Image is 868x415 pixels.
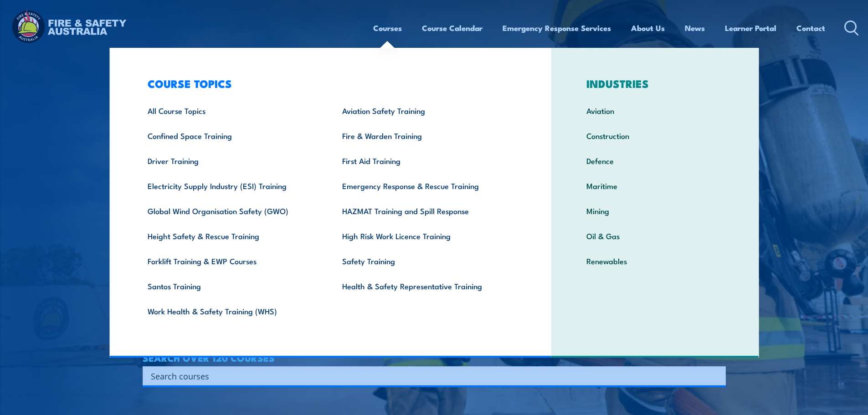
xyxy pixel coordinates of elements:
a: Height Safety & Rescue Training [134,223,328,248]
a: Contact [796,16,825,40]
a: Global Wind Organisation Safety (GWO) [134,198,328,223]
a: Renewables [572,248,738,273]
a: Defence [572,148,738,173]
a: Work Health & Safety Training (WHS) [134,298,328,323]
a: First Aid Training [328,148,523,173]
a: Emergency Response & Rescue Training [328,173,523,198]
a: News [685,16,705,40]
a: Confined Space Training [134,123,328,148]
a: Construction [572,123,738,148]
a: Learner Portal [725,16,776,40]
a: Mining [572,198,738,223]
a: Aviation Safety Training [328,98,523,123]
a: About Us [631,16,665,40]
button: Search magnifier button [710,369,723,382]
a: HAZMAT Training and Spill Response [328,198,523,223]
a: All Course Topics [134,98,328,123]
a: Oil & Gas [572,223,738,248]
a: Course Calendar [422,16,483,40]
a: Electricity Supply Industry (ESI) Training [134,173,328,198]
a: Safety Training [328,248,523,273]
h3: COURSE TOPICS [134,77,523,90]
a: Health & Safety Representative Training [328,273,523,298]
a: Aviation [572,98,738,123]
a: Fire & Warden Training [328,123,523,148]
a: Santos Training [134,273,328,298]
a: High Risk Work Licence Training [328,223,523,248]
a: Emergency Response Services [503,16,611,40]
h4: SEARCH OVER 120 COURSES [143,353,726,363]
a: Forklift Training & EWP Courses [134,248,328,273]
form: Search form [153,369,708,382]
a: Maritime [572,173,738,198]
a: Courses [373,16,402,40]
h3: INDUSTRIES [572,77,738,90]
input: Search input [151,369,706,383]
a: Driver Training [134,148,328,173]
